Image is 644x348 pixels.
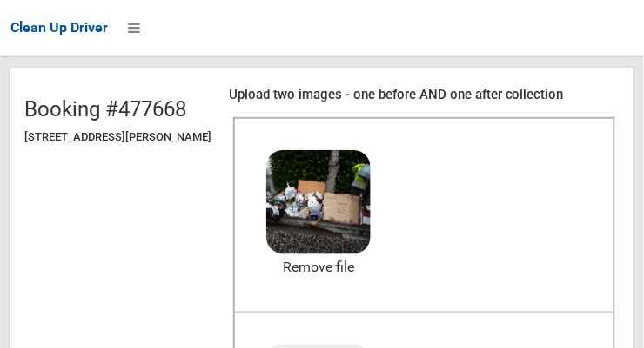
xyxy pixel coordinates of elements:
[299,173,318,189] strong: 2.8
[266,254,371,280] a: Remove file
[229,88,620,102] h4: Upload two images - one before AND one after collection
[293,173,345,189] span: MB
[24,98,211,121] h2: Booking #477668
[10,15,108,41] a: Clean Up Driver
[278,203,586,221] span: 2025-08-1109.53.098859281533977989141.jpg
[24,131,211,143] h5: [STREET_ADDRESS][PERSON_NAME]
[10,19,108,36] span: Clean Up Driver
